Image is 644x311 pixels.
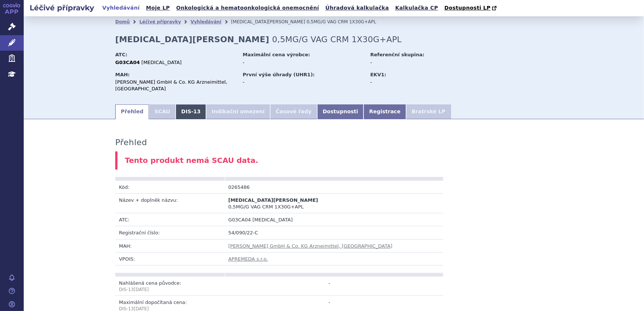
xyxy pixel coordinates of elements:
[243,72,315,77] strong: První výše úhrady (UHR1):
[115,252,225,265] td: VPOIS:
[370,72,386,77] strong: EKV1:
[370,59,454,66] div: -
[323,3,391,13] a: Úhradová kalkulačka
[115,226,225,239] td: Registrační číslo:
[442,3,500,13] a: Dostupnosti LP
[370,79,454,86] div: -
[364,104,406,119] a: Registrace
[139,19,181,24] a: Léčivé přípravky
[100,3,142,13] a: Vyhledávání
[243,79,363,86] div: -
[119,287,221,293] p: DIS-13
[190,19,221,24] a: Vyhledávání
[144,3,172,13] a: Moje LP
[115,239,225,252] td: MAH:
[225,277,334,296] td: -
[24,3,100,13] h2: Léčivé přípravky
[174,3,321,13] a: Onkologická a hematoonkologická onemocnění
[225,226,443,239] td: 54/090/22-C
[115,72,130,77] strong: MAH:
[115,35,269,44] strong: [MEDICAL_DATA][PERSON_NAME]
[142,60,182,65] span: [MEDICAL_DATA]
[115,104,149,119] a: Přehled
[228,256,268,262] a: APREMEDA s.r.o.
[231,19,305,24] span: [MEDICAL_DATA][PERSON_NAME]
[134,287,149,292] span: [DATE]
[115,277,225,296] td: Nahlášená cena původce:
[306,19,376,24] span: 0,5MG/G VAG CRM 1X30G+APL
[115,213,225,226] td: ATC:
[225,181,334,194] td: 0265486
[115,19,130,24] a: Domů
[317,104,364,119] a: Dostupnosti
[272,35,402,44] span: 0,5MG/G VAG CRM 1X30G+APL
[444,5,491,11] span: Dostupnosti LP
[115,181,225,194] td: Kód:
[370,52,424,57] strong: Referenční skupina:
[115,52,127,57] strong: ATC:
[115,79,236,92] div: [PERSON_NAME] GmbH & Co. KG Arzneimittel, [GEOGRAPHIC_DATA]
[115,193,225,213] td: Název + doplněk názvu:
[115,151,552,170] div: Tento produkt nemá SCAU data.
[228,197,318,203] span: [MEDICAL_DATA][PERSON_NAME]
[228,243,392,249] a: [PERSON_NAME] GmbH & Co. KG Arzneimittel, [GEOGRAPHIC_DATA]
[115,60,140,65] strong: G03CA04
[115,138,147,147] h3: Přehled
[243,59,363,66] div: -
[393,3,441,13] a: Kalkulačka CP
[252,217,293,223] span: [MEDICAL_DATA]
[176,104,206,119] a: DIS-13
[243,52,310,57] strong: Maximální cena výrobce:
[228,204,304,210] span: 0,5MG/G VAG CRM 1X30G+APL
[228,217,251,223] span: G03CA04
